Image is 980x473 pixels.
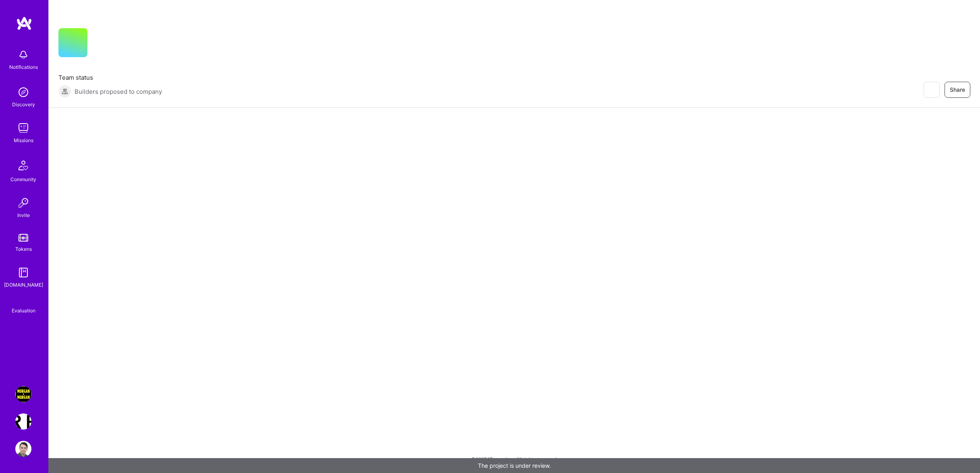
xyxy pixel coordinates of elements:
[13,413,33,430] a: Terr.ai: Building an Innovative Real Estate Platform
[21,300,27,306] i: icon SelectionTeam
[48,458,980,473] div: The project is under review.
[14,136,33,145] div: Missions
[12,100,35,109] div: Discovery
[950,86,965,94] span: Share
[15,120,31,136] img: teamwork
[945,82,970,98] button: Share
[9,63,38,71] div: Notifications
[75,87,162,96] span: Builders proposed to company
[15,413,31,430] img: Terr.ai: Building an Innovative Real Estate Platform
[13,441,33,457] a: User Avatar
[15,245,32,253] div: Tokens
[15,84,31,100] img: discovery
[97,41,104,48] i: icon CompanyGray
[17,211,30,219] div: Invite
[928,87,934,93] i: icon EyeClosed
[16,16,32,31] img: logo
[15,386,31,402] img: Morgan & Morgan Case Value Prediction Tool
[15,441,31,457] img: User Avatar
[10,175,36,184] div: Community
[15,264,31,281] img: guide book
[19,234,28,242] img: tokens
[12,306,35,315] div: Evaluation
[4,281,43,289] div: [DOMAIN_NAME]
[58,73,162,82] span: Team status
[15,47,31,63] img: bell
[58,85,71,98] img: Builders proposed to company
[13,386,33,402] a: Morgan & Morgan Case Value Prediction Tool
[14,156,33,175] img: Community
[15,195,31,211] img: Invite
